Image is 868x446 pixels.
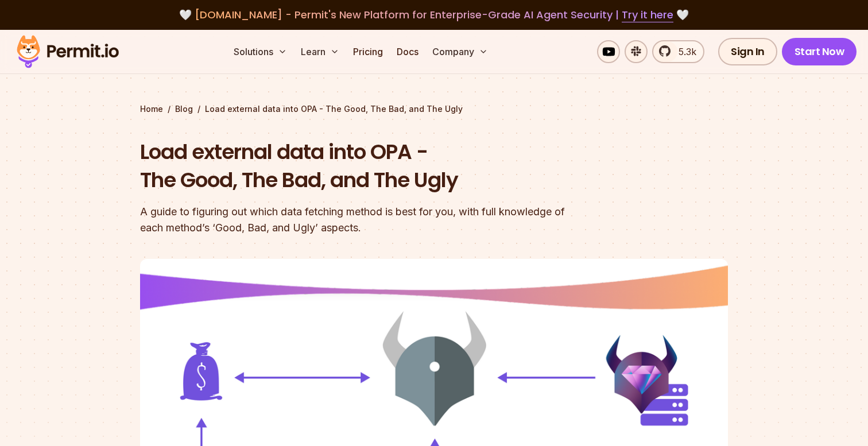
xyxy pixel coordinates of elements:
img: Permit logo [11,32,124,71]
a: Start Now [782,38,857,65]
a: Home [140,103,163,115]
a: Sign In [718,38,777,65]
h1: Load external data into OPA - The Good, The Bad, and The Ugly [140,138,581,195]
span: [DOMAIN_NAME] - Permit's New Platform for Enterprise-Grade AI Agent Security | [195,7,673,22]
a: Blog [175,103,193,115]
a: Docs [392,40,423,63]
div: / / [140,103,728,115]
div: 🤍 🤍 [28,7,840,23]
button: Company [428,40,493,63]
a: Pricing [348,40,387,63]
a: 5.3k [652,40,704,63]
div: A guide to figuring out which data fetching method is best for you, with full knowledge of each m... [140,204,581,236]
a: Try it here [622,7,673,22]
button: Solutions [229,40,292,63]
span: 5.3k [672,45,696,59]
button: Learn [296,40,344,63]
